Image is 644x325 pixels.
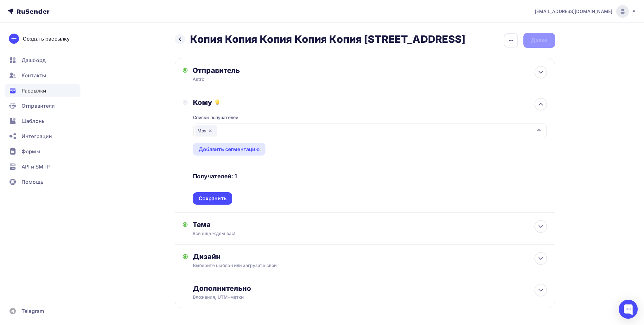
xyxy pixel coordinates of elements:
span: Помощь [22,178,43,186]
a: Рассылки [5,84,80,97]
div: Списки получателей [193,114,239,121]
span: [EMAIL_ADDRESS][DOMAIN_NAME] [535,8,612,15]
a: Отправители [5,99,80,112]
span: Дашборд [22,56,46,64]
div: Дизайн [193,252,547,261]
div: Создать рассылку [23,35,70,42]
span: Шаблоны [22,117,46,125]
a: [EMAIL_ADDRESS][DOMAIN_NAME] [535,5,636,18]
div: Тема [193,220,318,229]
span: Telegram [22,307,44,315]
h4: Получателей: 1 [193,173,237,180]
a: Формы [5,145,80,158]
a: Дашборд [5,54,80,67]
button: Моя [193,123,547,138]
div: Дополнительно [193,284,547,293]
h2: Копия Копия Копия Копия Копия [STREET_ADDRESS] [190,33,465,46]
div: Вложения, UTM–метки [193,294,512,300]
span: API и SMTP [22,163,50,170]
div: Все еще ждем вас! [193,230,305,237]
a: Шаблоны [5,115,80,127]
span: Формы [22,148,40,155]
div: Моя [195,125,217,137]
div: Кому [193,98,547,107]
div: Выберите шаблон или загрузите свой [193,262,512,269]
span: Интеграции [22,132,52,140]
span: Отправители [22,102,55,110]
div: Сохранить [199,195,226,202]
div: Отправитель [193,66,330,75]
div: Astro [193,76,316,82]
div: Добавить сегментацию [199,145,260,153]
span: Рассылки [22,87,46,94]
a: Контакты [5,69,80,82]
span: Контакты [22,72,46,79]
